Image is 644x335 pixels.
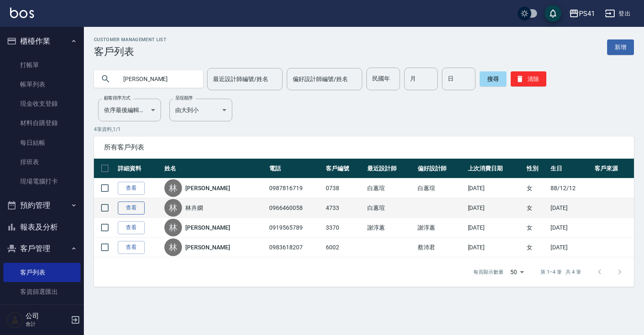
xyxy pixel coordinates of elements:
[3,113,80,133] a: 材料自購登錄
[3,172,80,191] a: 現場電腦打卡
[3,30,80,52] button: 櫃檯作業
[3,133,80,152] a: 每日結帳
[473,268,504,276] p: 每頁顯示數量
[365,159,415,178] th: 最近設計師
[602,6,634,21] button: 登出
[365,178,415,198] td: 白蕙瑄
[466,178,525,198] td: [DATE]
[324,218,365,238] td: 3370
[548,159,592,178] th: 生日
[525,198,548,218] td: 女
[365,218,415,238] td: 謝淳蕙
[267,218,324,238] td: 0919565789
[3,55,80,75] a: 打帳單
[466,198,525,218] td: [DATE]
[3,301,80,321] a: 卡券管理
[365,198,415,218] td: 白蕙瑄
[324,178,365,198] td: 0738
[511,71,546,86] button: 清除
[7,311,23,328] img: Person
[185,204,203,212] a: 林卉嫻
[104,143,624,152] span: 所有客戶列表
[607,39,634,55] a: 新增
[466,218,525,238] td: [DATE]
[415,159,466,178] th: 偏好設計師
[118,241,145,254] a: 查看
[118,202,145,215] a: 查看
[466,159,525,178] th: 上次消費日期
[415,238,466,257] td: 蔡沛君
[164,179,182,197] div: 林
[26,312,68,320] h5: 公司
[10,8,34,18] img: Logo
[94,37,166,42] h2: Customer Management List
[480,71,506,86] button: 搜尋
[185,184,230,192] a: [PERSON_NAME]
[26,320,68,328] p: 會計
[118,221,145,234] a: 查看
[548,198,592,218] td: [DATE]
[164,199,182,217] div: 林
[525,178,548,198] td: 女
[267,198,324,218] td: 0966460058
[3,152,80,172] a: 排班表
[525,218,548,238] td: 女
[466,238,525,257] td: [DATE]
[162,159,267,178] th: 姓名
[566,5,598,22] button: PS41
[548,218,592,238] td: [DATE]
[267,238,324,257] td: 0983618207
[579,8,595,19] div: PS41
[415,178,466,198] td: 白蕙瑄
[3,194,80,216] button: 預約管理
[592,159,634,178] th: 客戶來源
[3,216,80,238] button: 報表及分析
[164,219,182,236] div: 林
[164,238,182,256] div: 林
[3,282,80,301] a: 客資篩選匯出
[3,263,80,282] a: 客戶列表
[525,159,548,178] th: 性別
[94,46,166,58] h3: 客戶列表
[118,182,145,195] a: 查看
[116,159,162,178] th: 詳細資料
[324,198,365,218] td: 4733
[169,99,232,121] div: 由大到小
[548,238,592,257] td: [DATE]
[117,68,196,90] input: 搜尋關鍵字
[507,261,527,283] div: 50
[415,218,466,238] td: 謝淳蕙
[267,159,324,178] th: 電話
[94,126,634,133] p: 4 筆資料, 1 / 1
[3,238,80,259] button: 客戶管理
[267,178,324,198] td: 0987816719
[548,178,592,198] td: 88/12/12
[525,238,548,257] td: 女
[185,243,230,251] a: [PERSON_NAME]
[3,75,80,94] a: 帳單列表
[185,223,230,232] a: [PERSON_NAME]
[175,95,193,101] label: 呈現順序
[98,99,161,121] div: 依序最後編輯時間
[540,268,581,276] p: 第 1–4 筆 共 4 筆
[104,95,130,101] label: 顧客排序方式
[545,5,561,22] button: save
[324,238,365,257] td: 6002
[3,94,80,113] a: 現金收支登錄
[324,159,365,178] th: 客戶編號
